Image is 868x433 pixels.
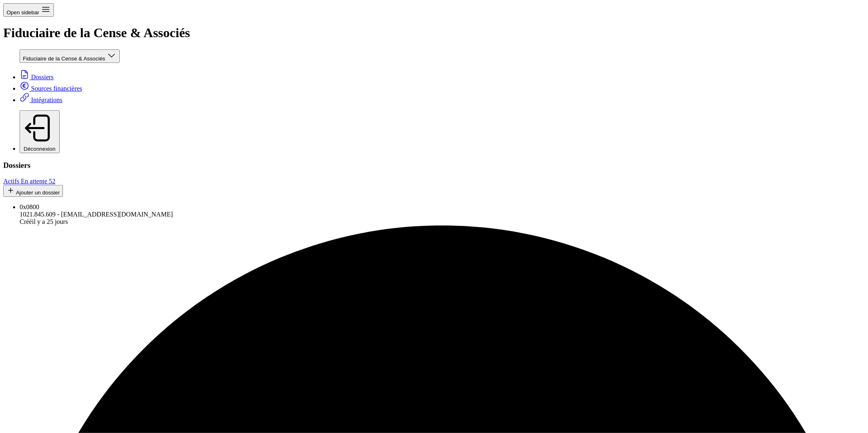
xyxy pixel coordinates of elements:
h1: Fiduciaire de la Cense & Associés [3,25,865,40]
button: Open sidebar [3,3,54,17]
button: Fiduciaire de la Cense & Associés [20,49,120,63]
a: En attente 52 [21,178,55,185]
span: 0x0800 [20,203,39,210]
span: Fiduciaire de la Cense & Associés [23,56,105,62]
a: Dossiers [20,74,54,80]
a: Sources financières [20,85,82,92]
span: 52 [49,178,56,185]
div: 1021.845.609 - [EMAIL_ADDRESS][DOMAIN_NAME] [20,211,865,218]
a: Actifs [3,178,21,185]
span: Open sidebar [7,9,39,16]
div: Créé il y a 25 jours [20,218,865,225]
a: Intégrations [20,96,62,103]
button: Ajouter un dossier [3,185,63,197]
h3: Dossiers [3,161,865,170]
button: Déconnexion [20,110,60,154]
